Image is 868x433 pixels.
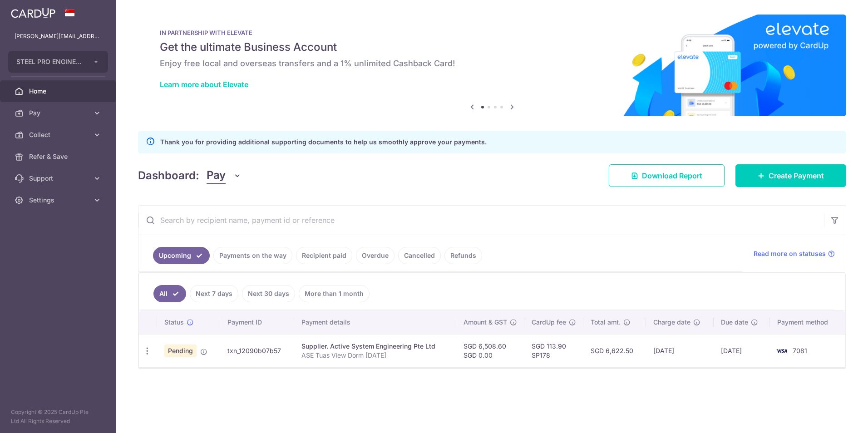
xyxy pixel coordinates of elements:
a: Refunds [444,247,482,264]
th: Payment details [294,310,456,334]
input: Search by recipient name, payment id or reference [138,206,824,235]
h6: Enjoy free local and overseas transfers and a 1% unlimited Cashback Card! [160,58,824,69]
span: Pay [207,167,226,184]
td: SGD 113.90 SP178 [524,334,583,367]
span: Collect [29,130,89,139]
span: Charge date [653,318,690,327]
img: Renovation banner [138,15,846,116]
span: Read more on statuses [754,249,826,258]
td: [DATE] [646,334,713,367]
span: Amount & GST [464,318,507,327]
div: Supplier. Active System Engineering Pte Ltd [301,342,449,351]
p: ASE Tuas View Dorm [DATE] [301,351,449,360]
a: Next 7 days [190,285,238,302]
img: CardUp [11,7,55,18]
a: Learn more about Elevate [160,80,248,89]
h4: Dashboard: [138,167,199,184]
span: 7081 [793,347,807,354]
span: Settings [29,196,89,205]
a: Cancelled [398,247,441,264]
p: [PERSON_NAME][EMAIL_ADDRESS][DOMAIN_NAME] [15,32,102,41]
span: Create Payment [769,170,824,181]
h5: Get the ultimate Business Account [160,40,824,54]
a: Overdue [356,247,395,264]
span: Download Report [642,170,702,181]
a: Create Payment [735,164,846,187]
th: Payment method [770,310,845,334]
a: Recipient paid [296,247,352,264]
button: Pay [207,167,242,184]
th: Payment ID [220,310,295,334]
span: Due date [721,318,748,327]
img: Bank Card [773,345,791,356]
span: STEEL PRO ENGINEERING PTE LTD [16,57,84,66]
span: Total amt. [591,318,621,327]
a: Read more on statuses [754,249,835,258]
td: txn_12090b07b57 [220,334,295,367]
span: Support [29,174,89,183]
td: SGD 6,508.60 SGD 0.00 [456,334,524,367]
p: IN PARTNERSHIP WITH ELEVATE [160,29,824,36]
span: Status [164,318,184,327]
button: STEEL PRO ENGINEERING PTE LTD [8,51,108,73]
span: Home [29,87,89,96]
span: Pending [164,344,197,357]
a: All [153,285,186,302]
p: Thank you for providing additional supporting documents to help us smoothly approve your payments. [160,137,487,148]
a: Download Report [609,164,725,187]
a: Next 30 days [242,285,295,302]
a: Payments on the way [213,247,292,264]
span: CardUp fee [532,318,566,327]
td: SGD 6,622.50 [583,334,646,367]
a: Upcoming [153,247,210,264]
span: Pay [29,108,89,118]
td: [DATE] [714,334,770,367]
a: More than 1 month [299,285,370,302]
span: Refer & Save [29,152,89,161]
